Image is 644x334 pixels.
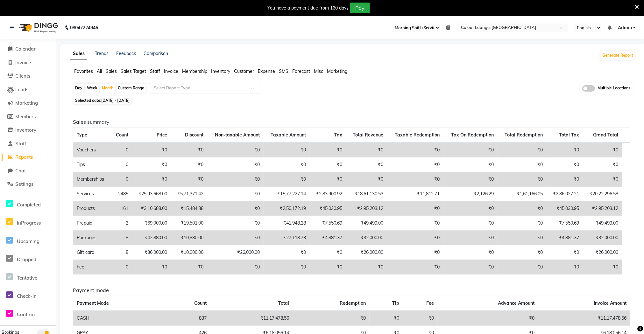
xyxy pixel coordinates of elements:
[278,300,289,306] span: Total
[583,231,622,245] td: ₹32,000.00
[73,245,110,260] td: Gift card
[310,216,346,231] td: ₹7,550.69
[583,201,622,216] td: ₹2,95,203.12
[346,201,387,216] td: ₹2,95,203.12
[17,311,35,317] span: Confirm
[157,132,167,138] span: Price
[451,132,494,138] span: Tax On Redemption
[264,245,310,260] td: ₹0
[559,132,579,138] span: Total Tax
[387,187,443,201] td: ₹11,812.71
[15,100,38,106] span: Marketing
[16,19,60,37] img: logo
[73,311,165,326] td: CASH
[438,311,538,326] td: ₹0
[593,132,618,138] span: Grand Total
[392,300,399,306] span: Tip
[207,245,264,260] td: ₹26,000.00
[182,68,207,74] span: Membership
[601,51,635,60] button: Generate Report
[70,19,98,37] b: 08047224946
[73,231,110,245] td: Packages
[387,216,443,231] td: ₹0
[583,143,622,157] td: ₹0
[110,187,132,201] td: 2485
[310,157,346,172] td: ₹0
[2,154,54,161] a: Reports
[132,157,171,172] td: ₹0
[17,220,41,226] span: InProgress
[121,68,146,74] span: Sales Target
[310,231,346,245] td: ₹4,881.37
[547,157,583,172] td: ₹0
[292,68,310,74] span: Forecast
[340,300,366,306] span: Redemption
[583,260,622,275] td: ₹0
[15,87,28,93] span: Leads
[73,216,110,231] td: Prepaid
[583,245,622,260] td: ₹26,000.00
[547,201,583,216] td: ₹45,030.95
[215,132,260,138] span: Non-taxable Amount
[327,68,347,74] span: Marketing
[403,311,438,326] td: ₹0
[2,100,54,107] a: Marketing
[171,172,207,187] td: ₹0
[2,113,54,121] a: Members
[443,143,498,157] td: ₹0
[207,260,264,275] td: ₹0
[17,238,39,244] span: Upcoming
[132,172,171,187] td: ₹0
[443,172,498,187] td: ₹0
[17,275,37,281] span: Tentative
[498,300,534,306] span: Advance Amount
[132,245,171,260] td: ₹36,000.00
[110,201,132,216] td: 161
[583,187,622,201] td: ₹20,22,296.58
[293,311,370,326] td: ₹0
[17,202,41,208] span: Completed
[15,46,36,52] span: Calendar
[207,187,264,201] td: ₹0
[583,157,622,172] td: ₹0
[538,311,630,326] td: ₹11,17,478.56
[15,168,26,174] span: Chat
[101,98,130,103] span: [DATE] - [DATE]
[2,127,54,134] a: Inventory
[264,143,310,157] td: ₹0
[73,201,110,216] td: Products
[74,68,93,74] span: Favorites
[73,143,110,157] td: Vouchers
[387,157,443,172] td: ₹0
[258,68,275,74] span: Expense
[171,245,207,260] td: ₹10,000.00
[443,245,498,260] td: ₹0
[116,132,128,138] span: Count
[73,172,110,187] td: Memberships
[346,172,387,187] td: ₹0
[171,187,207,201] td: ₹5,71,371.42
[395,132,440,138] span: Taxable Redemption
[346,260,387,275] td: ₹0
[583,172,622,187] td: ₹0
[77,300,109,306] span: Payment Mode
[547,187,583,201] td: ₹2,86,027.21
[211,68,230,74] span: Inventory
[264,216,310,231] td: ₹41,948.28
[171,216,207,231] td: ₹19,501.00
[15,154,33,160] span: Reports
[110,260,132,275] td: 0
[310,201,346,216] td: ₹45,030.95
[194,300,207,306] span: Count
[171,260,207,275] td: ₹0
[583,216,622,231] td: ₹49,499.00
[73,157,110,172] td: Tips
[73,287,630,293] h6: Payment mode
[165,311,210,326] td: 837
[2,181,54,188] a: Settings
[116,51,136,56] a: Feedback
[598,85,630,92] span: Multiple Locations
[314,68,323,74] span: Misc
[310,187,346,201] td: ₹2,83,900.92
[387,231,443,245] td: ₹0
